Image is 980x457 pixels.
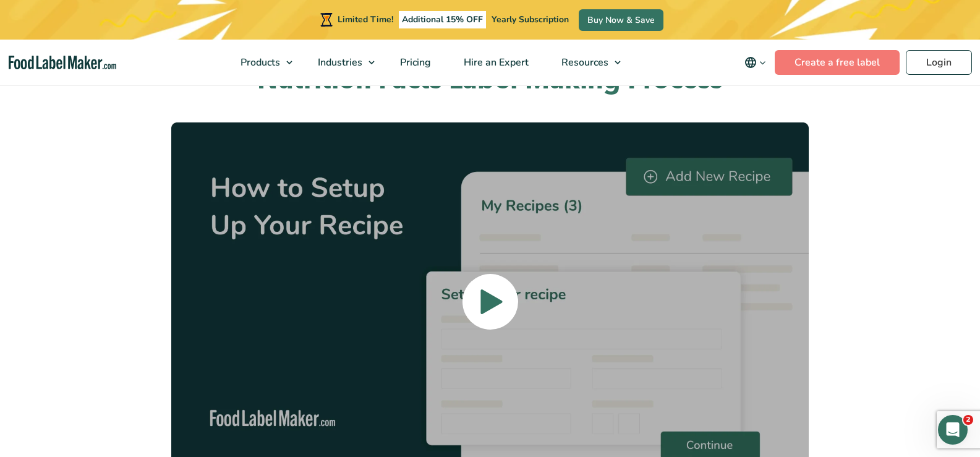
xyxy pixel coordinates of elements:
[399,11,486,28] span: Additional 15% OFF
[938,415,968,445] iframe: Intercom live chat
[492,14,569,25] span: Yearly Subscription
[224,40,299,85] a: Products
[906,50,972,75] a: Login
[460,56,530,69] span: Hire an Expert
[396,56,432,69] span: Pricing
[775,50,900,75] a: Create a free label
[314,56,364,69] span: Industries
[963,415,973,425] span: 2
[237,56,281,69] span: Products
[302,40,381,85] a: Industries
[545,40,627,85] a: Resources
[558,56,610,69] span: Resources
[579,9,663,31] a: Buy Now & Save
[448,40,542,85] a: Hire an Expert
[338,14,393,25] span: Limited Time!
[384,40,445,85] a: Pricing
